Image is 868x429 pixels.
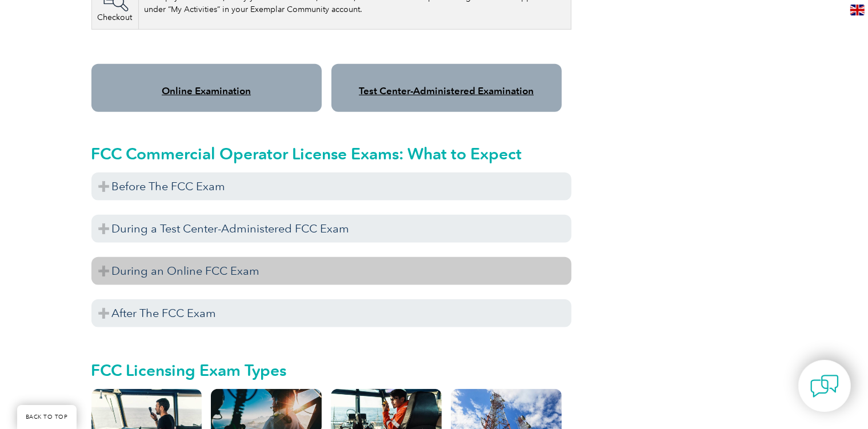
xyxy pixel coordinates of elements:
[91,145,571,163] h2: FCC Commercial Operator License Exams: What to Expect
[91,215,571,243] h3: During a Test Center-Administered FCC Exam
[359,85,534,97] a: Test Center-Administered Examination
[91,173,571,201] h3: Before The FCC Exam
[810,372,839,400] img: contact-chat.png
[91,299,571,327] h3: After The FCC Exam
[162,85,251,97] a: Online Examination
[17,405,77,429] a: BACK TO TOP
[850,5,865,15] img: en
[91,361,571,379] h2: FCC Licensing Exam Types
[91,257,571,285] h3: During an Online FCC Exam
